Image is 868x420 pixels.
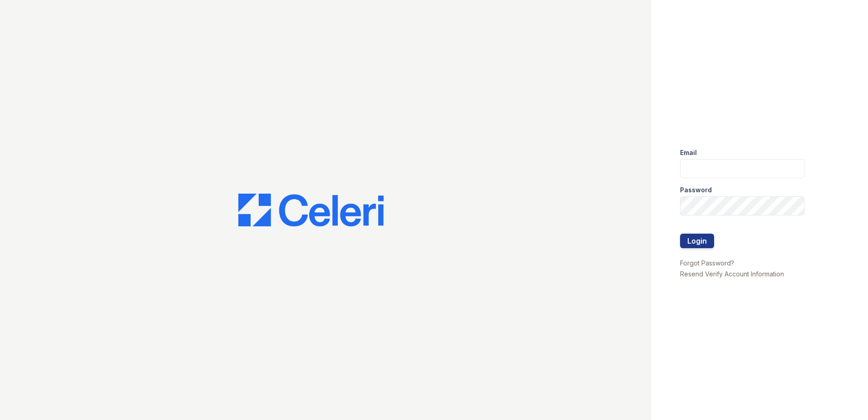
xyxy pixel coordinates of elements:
[680,259,734,267] a: Forgot Password?
[680,270,784,278] a: Resend Verify Account Information
[680,148,697,157] label: Email
[680,234,714,248] button: Login
[680,185,712,195] label: Password
[238,194,384,226] img: CE_Logo_Blue-a8612792a0a2168367f1c8372b55b34899dd931a85d93a1a3d3e32e68fde9ad4.png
